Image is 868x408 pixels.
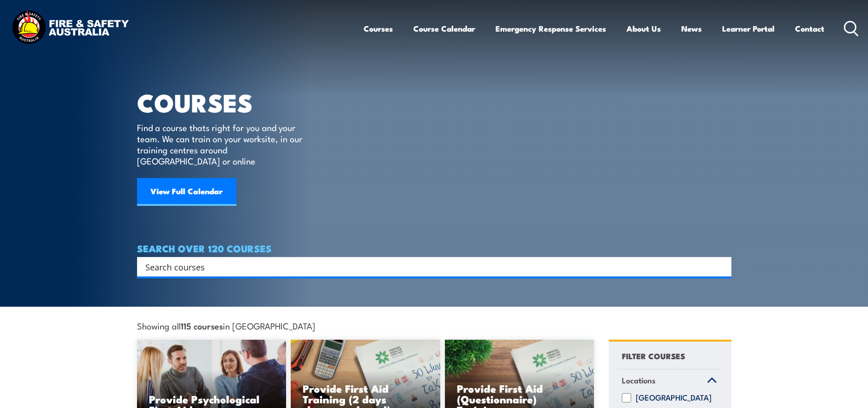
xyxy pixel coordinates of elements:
[622,374,656,387] span: Locations
[137,178,236,206] a: View Full Calendar
[715,260,728,273] button: Search magnifier button
[636,393,711,402] label: [GEOGRAPHIC_DATA]
[137,243,731,253] h4: SEARCH OVER 120 COURSES
[181,319,223,332] strong: 115 courses
[618,369,721,394] a: Locations
[627,16,661,41] a: About Us
[145,260,711,274] input: Search input
[722,16,775,41] a: Learner Portal
[147,260,713,273] form: Search form
[496,16,606,41] a: Emergency Response Services
[681,16,702,41] a: News
[413,16,475,41] a: Course Calendar
[795,16,824,41] a: Contact
[137,122,307,166] p: Find a course thats right for you and your team. We can train on your worksite, in our training c...
[137,91,316,113] h1: COURSES
[137,321,315,330] span: Showing all in [GEOGRAPHIC_DATA]
[364,16,393,41] a: Courses
[622,349,685,362] h4: FILTER COURSES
